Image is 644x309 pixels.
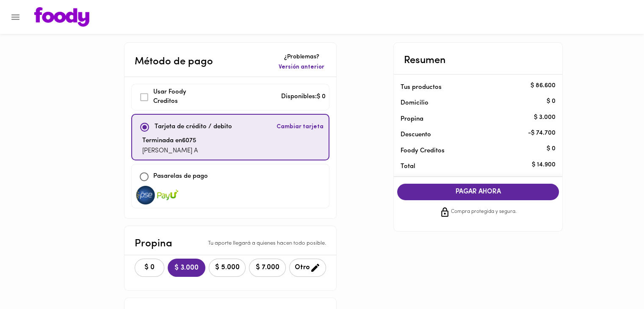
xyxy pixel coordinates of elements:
iframe: Messagebird Livechat Widget [595,260,636,301]
span: $ 3.000 [174,264,199,272]
button: Cambiar tarjeta [275,118,325,136]
button: Versión anterior [277,61,326,73]
p: $ 3.000 [534,113,556,122]
button: Menu [5,7,26,28]
p: Resumen [404,53,446,68]
p: - $ 74.700 [528,129,556,138]
span: $ 5.000 [214,264,240,272]
p: Método de pago [135,54,213,69]
p: ¿Problemas? [277,53,326,61]
img: visa [135,186,156,204]
button: $ 3.000 [168,259,205,277]
img: visa [157,186,178,204]
button: $ 0 [135,259,164,277]
p: Total [401,162,542,171]
p: Terminada en 6075 [142,136,198,146]
p: [PERSON_NAME] A [142,146,198,156]
img: logo.png [34,7,89,27]
p: Tarjeta de crédito / debito [155,122,232,132]
span: Otro [295,262,321,273]
span: $ 0 [140,264,159,272]
p: Foody Creditos [401,146,542,155]
span: Cambiar tarjeta [276,123,323,131]
p: Propina [135,236,172,251]
p: $ 0 [547,97,556,106]
span: Compra protegida y segura. [451,208,517,216]
span: Versión anterior [279,63,324,72]
p: Domicilio [401,99,428,108]
span: $ 7.000 [254,264,280,272]
p: Pasarelas de pago [153,172,208,182]
p: $ 14.900 [532,160,556,169]
button: Otro [289,259,326,277]
p: $ 86.600 [531,81,556,90]
p: Usar Foody Creditos [153,88,211,107]
button: $ 5.000 [209,259,246,277]
p: $ 0 [547,145,556,154]
p: Disponibles: $ 0 [281,92,326,102]
button: $ 7.000 [249,259,286,277]
p: Tus productos [401,83,542,92]
p: Descuento [401,130,431,139]
p: Tu aporte llegará a quienes hacen todo posible. [208,240,326,248]
button: PAGAR AHORA [397,184,559,200]
p: Propina [401,115,542,124]
span: PAGAR AHORA [406,188,550,196]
